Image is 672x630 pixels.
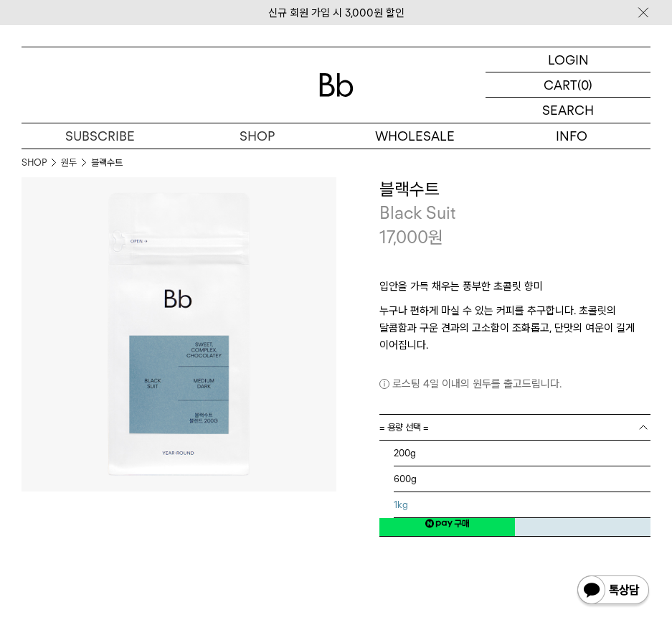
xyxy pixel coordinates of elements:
[379,302,651,354] p: 누구나 편하게 마실 수 있는 커피를 추구합니다. 초콜릿의 달콤함과 구운 견과의 고소함이 조화롭고, 단맛의 여운이 길게 이어집니다.
[379,201,651,225] p: Black Suit
[486,47,650,72] a: LOGIN
[268,6,404,19] a: 신규 회원 가입 시 3,000원 할인
[379,375,651,392] p: 로스팅 4일 이내의 원두를 출고드립니다.
[22,177,336,492] img: 블랙수트
[486,72,650,98] a: CART (0)
[379,225,443,250] p: 17,000
[336,123,493,149] p: WHOLESALE
[379,177,651,202] h3: 블랙수트
[542,98,594,123] p: SEARCH
[394,466,651,492] li: 600g
[61,156,77,170] a: 원두
[493,123,650,149] p: INFO
[577,72,592,97] p: (0)
[379,278,651,302] p: 입안을 가득 채우는 풍부한 초콜릿 향미
[179,123,336,149] a: SHOP
[576,574,650,608] img: 카카오톡 채널 1:1 채팅 버튼
[379,415,429,440] span: = 용량 선택 =
[428,227,443,248] span: 원
[394,441,651,466] li: 200g
[544,72,577,97] p: CART
[22,123,179,149] a: SUBSCRIBE
[91,156,123,170] li: 블랙수트
[379,511,515,537] a: 새창
[22,156,47,170] a: SHOP
[548,47,589,72] p: LOGIN
[319,73,354,97] img: 로고
[394,492,651,518] li: 1kg
[515,486,650,537] button: 구매하기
